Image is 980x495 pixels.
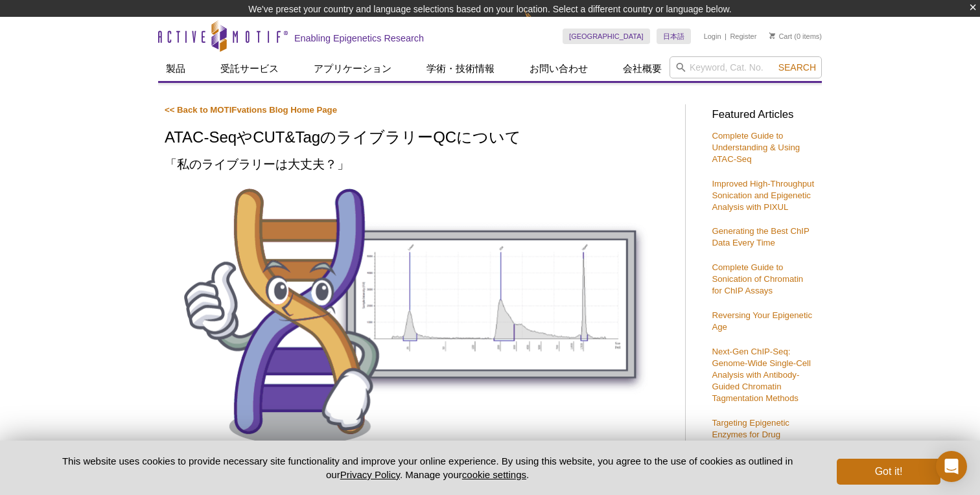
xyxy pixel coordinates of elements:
img: Library QC for ATAC-Seq and CUT&Tag [165,183,672,450]
img: Change Here [524,10,559,40]
h3: Featured Articles [712,109,815,121]
a: アプリケーション [306,56,399,81]
a: [GEOGRAPHIC_DATA] [563,29,650,44]
a: Reversing Your Epigenetic Age [712,310,812,332]
h1: ATAC-SeqやCUT&TagのライブラリーQCについて [165,129,672,148]
h2: 「私のライブラリーは大丈夫？」 [165,155,672,173]
button: cookie settings [462,469,526,480]
a: << Back to MOTIFvations Blog Home Page [165,105,337,115]
button: Search [775,62,820,73]
p: This website uses cookies to provide necessary site functionality and improve your online experie... [40,454,815,481]
a: Cart [769,32,792,41]
a: Improved High-Throughput Sonication and Epigenetic Analysis with PIXUL [712,179,814,212]
a: Privacy Policy [340,469,400,480]
input: Keyword, Cat. No. [670,56,822,78]
li: (0 items) [769,29,822,44]
a: Generating the Best ChIP Data Every Time [712,226,809,247]
a: 製品 [158,56,193,81]
a: Complete Guide to Sonication of Chromatin for ChIP Assays [712,262,803,295]
a: お問い合わせ [522,56,596,81]
h2: Enabling Epigenetics Research [294,32,424,44]
a: Login [704,32,721,41]
a: 学術・技術情報 [419,56,502,81]
img: Your Cart [769,32,775,39]
a: 会社概要 [615,56,670,81]
a: 日本語 [657,29,691,44]
button: Got it! [837,459,940,485]
span: Search [778,62,816,73]
a: 受託サービス [213,56,286,81]
li: | [725,29,727,44]
a: Next-Gen ChIP-Seq: Genome-Wide Single-Cell Analysis with Antibody-Guided Chromatin Tagmentation M... [712,347,810,403]
a: Complete Guide to Understanding & Using ATAC-Seq [712,131,800,164]
a: Register [730,32,756,41]
div: Open Intercom Messenger [936,451,967,482]
a: Targeting Epigenetic Enzymes for Drug Discovery & Development [712,418,810,451]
